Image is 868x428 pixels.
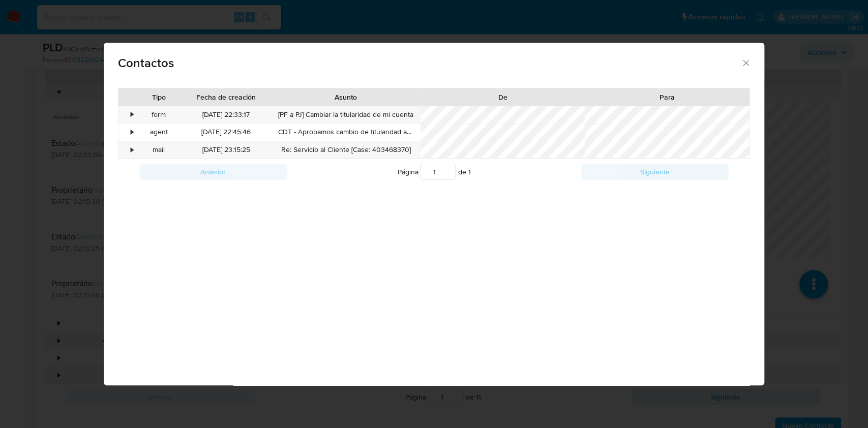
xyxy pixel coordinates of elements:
div: [DATE] 22:45:46 [182,124,271,141]
div: CDT - Aprobamos cambio de titularidad a cuenta a PJ [271,124,421,141]
button: close [741,58,750,67]
span: Contactos [118,57,741,69]
div: De [428,92,578,102]
div: agent [136,124,181,141]
div: [DATE] 22:33:17 [182,106,271,124]
div: [DATE] 23:15:25 [182,141,271,159]
div: [PF a PJ] Cambiar la titularidad de mi cuenta [271,106,421,124]
button: Siguiente [581,164,729,180]
div: mail [136,141,181,159]
div: • [131,127,133,137]
div: • [131,145,133,155]
div: • [131,110,133,120]
div: Tipo [143,92,174,102]
div: Para [592,92,742,102]
div: Fecha de creación [189,92,264,102]
div: Asunto [278,92,413,102]
span: 1 [468,167,470,177]
button: Anterior [139,164,287,180]
div: form [136,106,181,124]
span: Página de [397,164,470,180]
div: Re: Servicio al Cliente [Case: 403468370] [271,141,421,159]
